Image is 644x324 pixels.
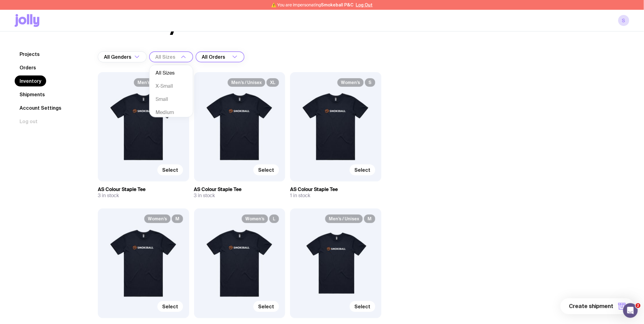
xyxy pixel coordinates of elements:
h3: AS Colour Staple Tee [290,186,381,193]
li: All Sizes [149,67,193,80]
span: Men’s / Unisex [134,78,171,87]
button: Create shipment [561,298,634,314]
li: Medium [149,106,193,119]
span: Women’s [337,78,364,87]
span: XL [267,78,279,87]
span: 1 in stock [290,193,310,199]
span: Women’s [144,215,171,223]
span: All Orders [202,51,226,62]
h3: AS Colour Staple Tee [98,186,189,193]
span: Select [258,304,274,310]
span: Men’s / Unisex [228,78,265,87]
h1: Inventory [98,15,178,34]
span: Select [355,167,370,173]
span: 3 in stock [194,193,215,199]
span: Create shipment [569,303,613,310]
input: Search for option [155,51,179,62]
span: ⚠️ You are impersonating [271,2,354,7]
li: X-Small [149,80,193,93]
button: Log out [15,116,42,127]
div: Search for option [98,51,147,62]
div: Search for option [196,51,245,62]
li: Small [149,93,193,106]
a: S [618,15,629,26]
span: Smokeball P&C [321,2,354,7]
span: All Genders [104,51,133,62]
a: Inventory [15,75,46,87]
span: S [365,78,375,87]
span: Men’s / Unisex [325,215,363,223]
a: Account Settings [15,102,66,113]
iframe: Intercom live chat [623,303,638,318]
a: Projects [15,49,45,60]
span: 3 in stock [98,193,119,199]
span: M [364,215,375,223]
a: Shipments [15,89,50,100]
a: Orders [15,62,41,73]
span: Women’s [242,215,268,223]
span: Select [355,304,370,310]
span: L [269,215,279,223]
input: Search for option [226,51,230,62]
span: 2 [636,303,641,308]
span: Select [258,167,274,173]
span: M [172,215,183,223]
span: Select [162,167,178,173]
button: Log Out [356,2,373,7]
div: Search for option [149,51,193,62]
span: Select [162,304,178,310]
h3: AS Colour Staple Tee [194,186,285,193]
